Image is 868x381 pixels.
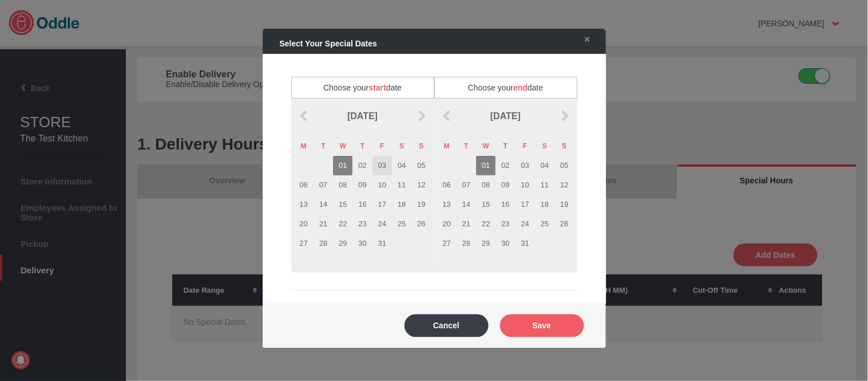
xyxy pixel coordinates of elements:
[268,33,567,54] div: Select Your Special Dates
[392,175,411,195] td: 11
[392,136,411,156] th: S
[372,195,392,214] td: 17
[352,234,372,253] td: 30
[457,234,476,253] td: 28
[476,195,496,214] td: 15
[535,175,554,195] td: 11
[476,214,496,234] td: 22
[314,99,412,135] td: [DATE]
[294,195,314,214] td: 13
[535,195,554,214] td: 18
[392,214,411,234] td: 25
[476,175,496,195] td: 08
[437,234,457,253] td: 27
[516,214,535,234] td: 24
[372,156,392,175] td: 03
[573,29,597,50] a: ✕
[333,175,352,195] td: 08
[333,214,352,234] td: 22
[434,77,577,99] span: Choose your date
[437,195,457,214] td: 13
[457,195,476,214] td: 14
[333,136,352,156] th: W
[457,136,476,156] th: T
[314,214,333,234] td: 21
[476,234,496,253] td: 29
[411,136,431,156] th: S
[476,156,496,175] td: 01
[457,99,555,135] td: [DATE]
[392,195,411,214] td: 18
[441,110,453,121] img: prev_arrow.png
[496,195,515,214] td: 16
[516,195,535,214] td: 17
[437,214,457,234] td: 20
[516,136,535,156] th: F
[554,156,574,175] td: 05
[352,195,372,214] td: 16
[352,156,372,175] td: 02
[554,136,574,156] th: S
[368,83,386,92] span: start
[333,156,352,175] td: 01
[352,214,372,234] td: 23
[535,214,554,234] td: 25
[372,136,392,156] th: F
[516,156,535,175] td: 03
[372,214,392,234] td: 24
[352,175,372,195] td: 09
[291,77,434,99] span: Choose your date
[476,136,496,156] th: W
[314,195,333,214] td: 14
[411,195,431,214] td: 19
[298,110,310,121] img: prev_arrow.png
[294,214,314,234] td: 20
[405,314,489,337] button: Cancel
[496,156,515,175] td: 02
[352,136,372,156] th: T
[372,234,392,253] td: 31
[554,195,574,214] td: 19
[437,175,457,195] td: 06
[333,195,352,214] td: 15
[513,83,528,92] span: end
[496,136,515,156] th: T
[516,175,535,195] td: 10
[333,234,352,253] td: 29
[294,136,314,156] th: M
[314,136,333,156] th: T
[496,234,515,253] td: 30
[535,136,554,156] th: S
[559,110,570,121] img: next_arrow.png
[437,136,457,156] th: M
[416,110,427,121] img: next_arrow.png
[372,175,392,195] td: 10
[314,234,333,253] td: 28
[314,175,333,195] td: 07
[457,214,476,234] td: 21
[554,175,574,195] td: 12
[554,214,574,234] td: 26
[500,314,584,337] button: Save
[516,234,535,253] td: 31
[411,175,431,195] td: 12
[535,156,554,175] td: 04
[496,214,515,234] td: 23
[392,156,411,175] td: 04
[294,175,314,195] td: 06
[411,156,431,175] td: 05
[457,175,476,195] td: 07
[496,175,515,195] td: 09
[294,234,314,253] td: 27
[411,214,431,234] td: 26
